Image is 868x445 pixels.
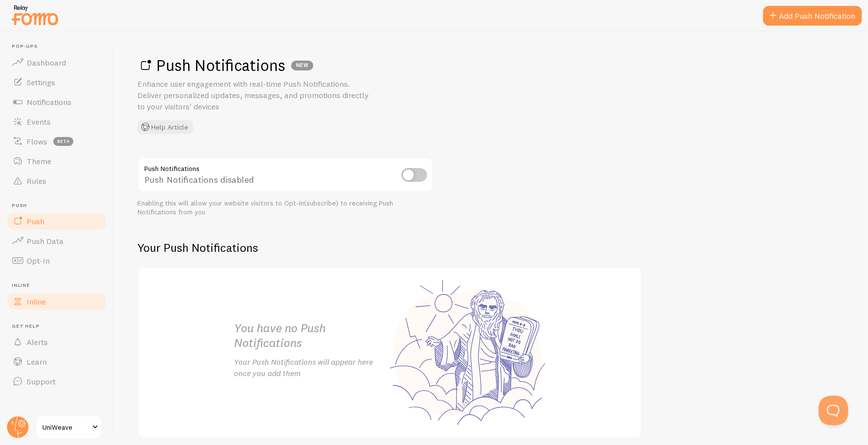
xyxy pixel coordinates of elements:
[27,58,66,68] span: Dashboard
[6,292,107,311] a: Inline
[6,72,107,92] a: Settings
[6,112,107,132] a: Events
[137,120,193,134] button: Help Article
[27,297,46,307] span: Inline
[27,337,48,347] span: Alerts
[6,53,107,72] a: Dashboard
[6,151,107,171] a: Theme
[6,211,107,231] a: Push
[137,78,374,112] p: Enhance user engagement with real-time Push Notifications. Deliver personalized updates, messages...
[6,372,107,391] a: Support
[27,176,46,186] span: Rules
[234,320,390,351] h2: You have no Push Notifications
[234,356,390,379] p: Your Push Notifications will appear here once you add them
[27,377,56,386] span: Support
[137,55,844,75] h1: Push Notifications
[6,171,107,191] a: Rules
[137,158,433,194] div: Push Notifications disabled
[137,240,642,255] h2: Your Push Notifications
[6,251,107,271] a: Opt-In
[6,352,107,372] a: Learn
[27,97,71,107] span: Notifications
[12,203,107,209] span: Push
[27,236,64,246] span: Push Data
[10,2,60,28] img: fomo-relay-logo-orange.svg
[27,77,55,87] span: Settings
[27,137,47,146] span: Flows
[35,415,102,439] a: UniWeave
[42,421,89,433] span: UniWeave
[6,132,107,151] a: Flows beta
[819,396,848,425] iframe: Help Scout Beacon - Open
[6,231,107,251] a: Push Data
[6,332,107,352] a: Alerts
[27,256,50,266] span: Opt-In
[27,156,51,166] span: Theme
[12,282,107,289] span: Inline
[6,92,107,112] a: Notifications
[12,43,107,50] span: Pop-ups
[291,61,313,70] div: NEW
[12,323,107,330] span: Get Help
[27,357,47,367] span: Learn
[137,199,433,216] div: Enabling this will allow your website visitors to Opt-In(subscribe) to receiving Push Notificatio...
[53,137,73,146] span: beta
[27,216,44,226] span: Push
[27,117,51,127] span: Events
